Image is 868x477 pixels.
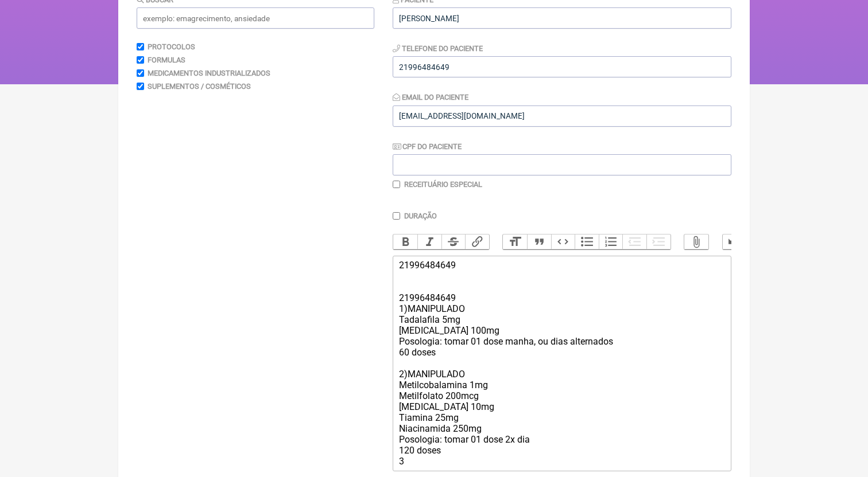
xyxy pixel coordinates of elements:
label: Medicamentos Industrializados [148,69,270,77]
button: Heading [503,234,527,249]
label: Suplementos / Cosméticos [148,82,251,91]
button: Increase Level [646,234,671,249]
label: Email do Paciente [393,93,468,101]
label: Duração [404,212,437,220]
button: Strikethrough [441,234,466,249]
div: 21996484649 21996484649 1)MANIPULADO Tadalafila 5mg [MEDICAL_DATA] 100mg Posologia: tomar 01 dose... [399,260,725,467]
label: CPF do Paciente [393,142,462,151]
button: Italic [417,234,441,249]
button: Quote [527,234,551,249]
button: Code [551,234,575,249]
label: Formulas [148,56,185,64]
button: Undo [723,234,747,249]
label: Receituário Especial [404,180,482,189]
button: Bullets [575,234,599,249]
button: Numbers [599,234,623,249]
label: Telefone do Paciente [393,44,483,53]
button: Bold [393,234,417,249]
button: Decrease Level [622,234,646,249]
input: exemplo: emagrecimento, ansiedade [137,7,374,29]
button: Link [465,234,489,249]
button: Attach Files [684,234,708,249]
label: Protocolos [148,42,195,51]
